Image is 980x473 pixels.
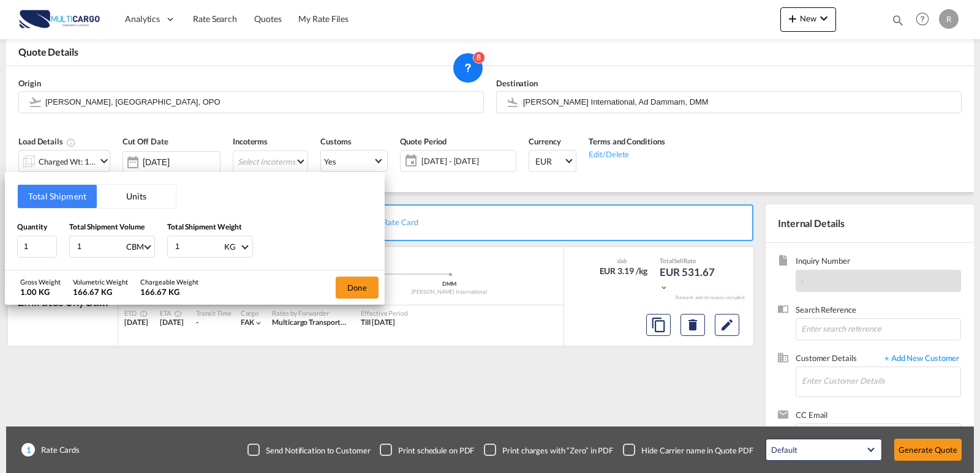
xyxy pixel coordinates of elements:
[76,236,125,257] input: Enter volume
[174,236,223,257] input: Enter weight
[73,277,128,286] div: Volumetric Weight
[167,222,242,231] span: Total Shipment Weight
[17,236,57,258] input: Qty
[73,286,128,297] div: 166.67 KG
[140,277,198,286] div: Chargeable Weight
[69,222,145,231] span: Total Shipment Volume
[140,286,198,297] div: 166.67 KG
[224,242,236,251] div: KG
[97,185,176,208] button: Units
[20,286,61,297] div: 1.00 KG
[126,242,144,251] div: CBM
[336,277,379,299] button: Done
[20,277,61,286] div: Gross Weight
[17,222,47,231] span: Quantity
[18,185,97,208] button: Total Shipment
